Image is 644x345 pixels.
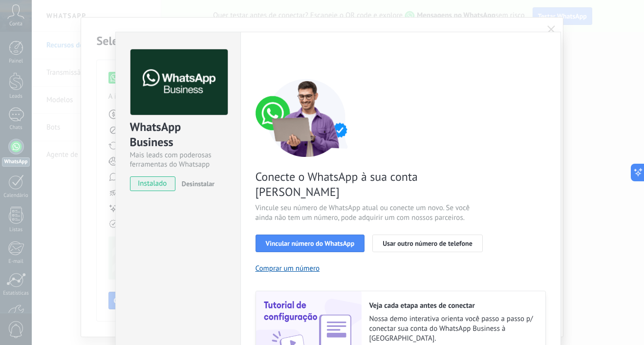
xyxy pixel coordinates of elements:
button: Vincular número do WhatsApp [256,235,365,252]
span: Conecte o WhatsApp à sua conta [PERSON_NAME] [256,169,488,199]
img: logo_main.png [130,49,228,115]
button: Usar outro número de telefone [372,235,483,252]
button: Comprar um número [256,264,320,273]
h2: Veja cada etapa antes de conectar [369,301,536,310]
span: Nossa demo interativa orienta você passo a passo p/ conectar sua conta do WhatsApp Business à [GE... [369,314,536,344]
div: Mais leads com poderosas ferramentas do Whatsapp [130,151,226,169]
div: WhatsApp Business [130,119,226,151]
span: Vincular número do WhatsApp [266,240,355,247]
button: Desinstalar [178,176,215,191]
span: Usar outro número de telefone [383,240,472,247]
img: connect number [256,79,358,157]
span: Vincule seu número de WhatsApp atual ou conecte um novo. Se você ainda não tem um número, pode ad... [256,203,488,223]
span: instalado [130,176,175,191]
span: Desinstalar [182,179,215,188]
